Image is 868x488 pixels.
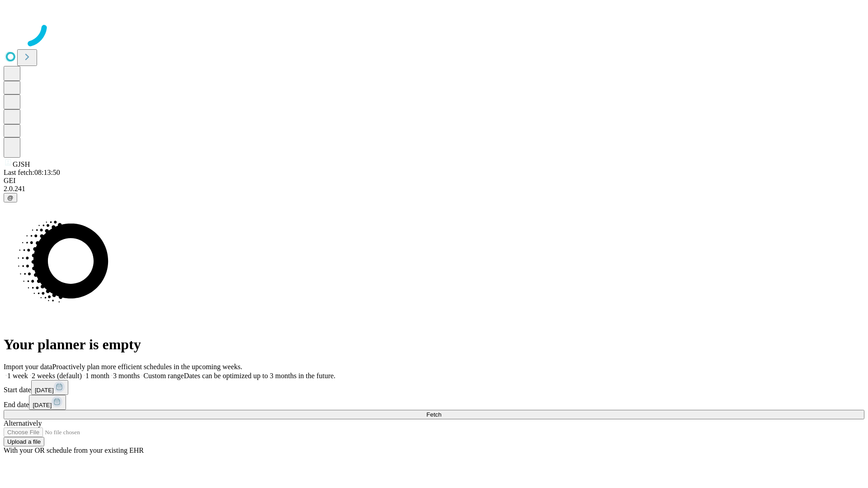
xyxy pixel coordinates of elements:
[35,387,54,394] span: [DATE]
[426,411,441,418] span: Fetch
[4,419,42,427] span: Alternatively
[13,160,30,168] span: GJSH
[4,410,864,419] button: Fetch
[4,177,864,185] div: GEI
[113,372,140,380] span: 3 months
[29,395,66,410] button: [DATE]
[184,372,335,380] span: Dates can be optimized up to 3 months in the future.
[52,363,242,371] span: Proactively plan more efficient schedules in the upcoming weeks.
[7,194,14,201] span: @
[7,372,28,380] span: 1 week
[4,380,864,395] div: Start date
[4,363,52,371] span: Import your data
[4,169,60,176] span: Last fetch: 08:13:50
[4,185,864,193] div: 2.0.241
[4,395,864,410] div: End date
[4,193,17,202] button: @
[4,437,44,446] button: Upload a file
[33,402,52,408] span: [DATE]
[31,380,68,395] button: [DATE]
[85,372,109,380] span: 1 month
[4,446,144,454] span: With your OR schedule from your existing EHR
[32,372,82,380] span: 2 weeks (default)
[143,372,184,380] span: Custom range
[4,336,864,353] h1: Your planner is empty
